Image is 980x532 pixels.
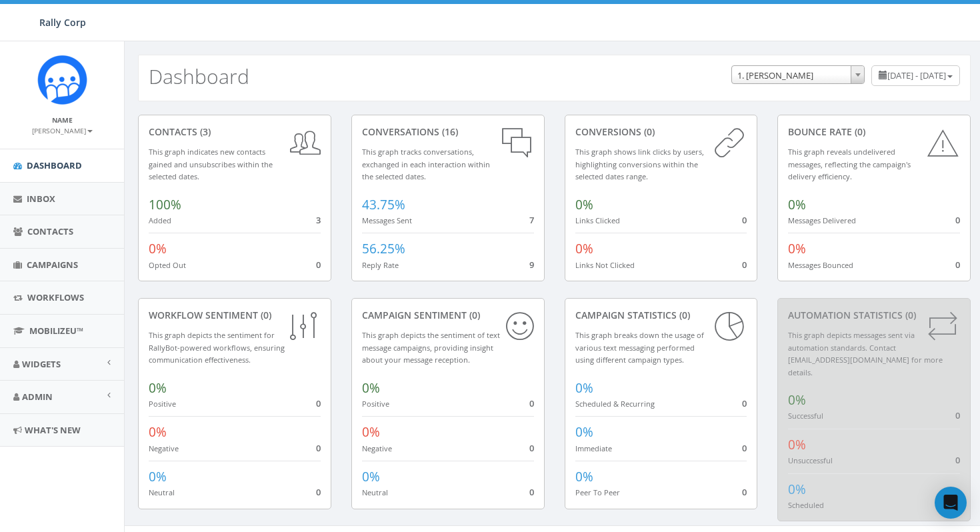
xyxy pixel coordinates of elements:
small: Successful [788,411,823,421]
span: (0) [852,125,865,138]
span: 0% [362,468,380,485]
small: Scheduled [788,500,824,510]
div: Bounce Rate [788,125,960,139]
span: 0 [742,486,747,498]
span: 0% [149,468,167,485]
span: 0% [788,391,806,409]
span: 0 [955,454,960,466]
span: 0 [742,442,747,454]
small: This graph indicates new contacts gained and unsubscribes within the selected dates. [149,147,273,181]
span: 56.25% [362,240,405,257]
small: Unsuccessful [788,455,833,465]
span: 1. James Martin [731,65,865,84]
div: Workflow Sentiment [149,309,321,322]
small: [PERSON_NAME] [32,126,93,135]
span: (0) [677,309,690,321]
span: Campaigns [27,259,78,271]
small: Links Clicked [575,215,620,225]
span: 0 [529,486,534,498]
small: This graph depicts the sentiment for RallyBot-powered workflows, ensuring communication effective... [149,330,285,365]
small: This graph tracks conversations, exchanged in each interaction within the selected dates. [362,147,490,181]
div: Automation Statistics [788,309,960,322]
small: Negative [362,443,392,453]
small: Name [52,115,73,125]
span: 7 [529,214,534,226]
small: Positive [362,399,389,409]
small: Messages Sent [362,215,412,225]
span: 0% [149,240,167,257]
span: Widgets [22,358,61,370]
a: [PERSON_NAME] [32,124,93,136]
span: Dashboard [27,159,82,171]
span: 0% [788,436,806,453]
span: 9 [529,259,534,271]
small: Opted Out [149,260,186,270]
small: Negative [149,443,179,453]
div: conversions [575,125,747,139]
span: 0 [316,397,321,409]
small: Immediate [575,443,612,453]
h2: Dashboard [149,65,249,87]
small: Neutral [149,487,175,497]
small: Reply Rate [362,260,399,270]
span: 0% [362,423,380,441]
span: 3 [316,214,321,226]
span: Admin [22,391,53,403]
span: (0) [467,309,480,321]
span: Workflows [27,291,84,303]
span: 0% [149,379,167,397]
span: 0 [955,259,960,271]
span: (0) [258,309,271,321]
div: contacts [149,125,321,139]
small: This graph breaks down the usage of various text messaging performed using different campaign types. [575,330,704,365]
small: This graph shows link clicks by users, highlighting conversions within the selected dates range. [575,147,704,181]
span: (16) [439,125,458,138]
span: 0 [316,442,321,454]
span: (3) [197,125,211,138]
span: 0% [575,379,593,397]
div: Open Intercom Messenger [935,487,967,519]
span: 0% [575,196,593,213]
small: Positive [149,399,176,409]
small: Neutral [362,487,388,497]
span: 0% [362,379,380,397]
span: 0% [788,240,806,257]
span: 0 [742,214,747,226]
img: Icon_1.png [37,55,87,105]
span: (0) [903,309,916,321]
span: Inbox [27,193,55,205]
span: 0% [575,240,593,257]
small: Messages Bounced [788,260,853,270]
small: Links Not Clicked [575,260,635,270]
small: Messages Delivered [788,215,856,225]
span: 0 [742,397,747,409]
small: Added [149,215,171,225]
span: 0% [788,481,806,498]
div: conversations [362,125,534,139]
span: 1. James Martin [732,66,864,85]
span: 0% [149,423,167,441]
small: Peer To Peer [575,487,620,497]
span: 43.75% [362,196,405,213]
small: Scheduled & Recurring [575,399,655,409]
span: 0 [955,214,960,226]
span: (0) [641,125,655,138]
span: 0% [575,468,593,485]
span: Rally Corp [39,16,86,29]
span: 0% [575,423,593,441]
div: Campaign Statistics [575,309,747,322]
span: MobilizeU™ [29,325,83,337]
span: 0 [529,397,534,409]
span: [DATE] - [DATE] [887,69,946,81]
span: Contacts [27,225,73,237]
span: 0% [788,196,806,213]
small: This graph depicts the sentiment of text message campaigns, providing insight about your message ... [362,330,500,365]
span: 0 [316,259,321,271]
small: This graph reveals undelivered messages, reflecting the campaign's delivery efficiency. [788,147,911,181]
small: This graph depicts messages sent via automation standards. Contact [EMAIL_ADDRESS][DOMAIN_NAME] f... [788,330,943,377]
span: 0 [742,259,747,271]
span: 0 [316,486,321,498]
span: 0 [955,409,960,421]
span: 100% [149,196,181,213]
span: What's New [25,424,81,436]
